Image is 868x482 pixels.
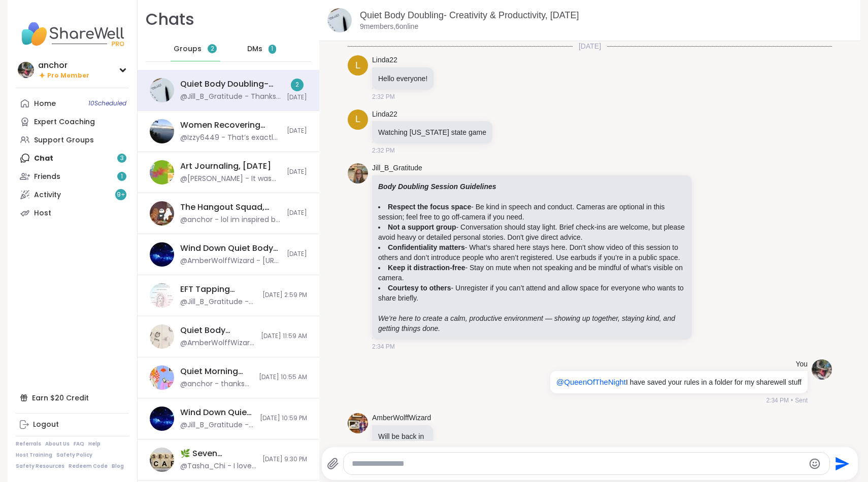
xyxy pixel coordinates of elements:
[795,359,808,369] h4: You
[16,16,129,52] img: ShareWell Nav Logo
[150,365,174,390] img: Quiet Morning Body Doubling For Productivity, Oct 10
[372,163,422,173] a: Jill_B_Gratitude
[56,452,92,459] a: Safety Policy
[16,463,64,470] a: Safety Resources
[352,459,804,469] textarea: Type your message
[180,461,256,471] div: @Tasha_Chi - I love this and how it gives an actual description for the levels. Thanks for sharin...
[180,256,281,266] div: @AmberWolffWizard - [URL][DOMAIN_NAME]
[348,413,368,433] img: https://sharewell-space-live.sfo3.digitaloceanspaces.com/user-generated/9a5601ee-7e1f-42be-b53e-4...
[372,413,431,423] a: AmberWolffWizard
[247,44,262,54] span: DMs
[372,342,395,351] span: 2:34 PM
[378,127,486,137] p: Watching [US_STATE] state game
[180,79,281,90] div: Quiet Body Doubling- Creativity & Productivity, [DATE]
[388,203,471,211] strong: Respect the focus space
[150,160,174,184] img: Art Journaling, Oct 10
[88,99,126,107] span: 10 Scheduled
[378,222,686,242] li: - Conversation should stay light. Brief check-ins are welcome, but please avoid heavy or detailed...
[150,119,174,143] img: Women Recovering from Self-Abandonment, Oct 11
[388,243,465,251] strong: Confidentiality matters
[791,396,793,405] span: •
[180,379,253,389] div: @anchor - thanks for hosting [PERSON_NAME]
[809,458,821,470] button: Emoji picker
[180,161,271,172] div: Art Journaling, [DATE]
[34,190,61,200] div: Activity
[378,182,496,191] strong: Body Doubling Session Guidelines
[180,92,281,102] div: @Jill_B_Gratitude - Thanks for body doubling with me. Sorry I didn't make it back home until the ...
[180,338,255,348] div: @AmberWolffWizard - Yes i mean ambee
[16,131,129,149] a: Support Groups
[16,204,129,222] a: Host
[355,59,360,72] span: L
[287,209,307,217] span: [DATE]
[180,325,255,336] div: Quiet Body Doubling For Productivity - [DATE]
[378,202,686,222] li: - Be kind in speech and conduct. Cameras are optional in this session; feel free to go off-camera...
[150,201,174,226] img: The Hangout Squad, Oct 11
[261,332,307,341] span: [DATE] 11:59 AM
[287,93,307,102] span: [DATE]
[259,373,307,382] span: [DATE] 10:55 AM
[260,414,307,423] span: [DATE] 10:59 PM
[34,117,95,127] div: Expert Coaching
[16,186,129,204] a: Activity9+
[88,440,101,448] a: Help
[45,440,70,448] a: About Us
[33,420,59,430] div: Logout
[372,92,395,101] span: 2:32 PM
[360,10,579,20] a: Quiet Body Doubling- Creativity & Productivity, [DATE]
[211,45,214,53] span: 2
[830,452,853,475] button: Send
[180,297,256,307] div: @Jill_B_Gratitude - Tears are good! They are healing as you are releasing ❤️‍🩹
[378,431,427,441] p: Will be back in
[378,314,675,332] em: We’re here to create a calm, productive environment — showing up together, staying kind, and gett...
[150,406,174,431] img: Wind Down Quiet Body Doubling - Thursday, Oct 09
[69,463,108,470] a: Redeem Code
[146,8,194,31] h1: Chats
[34,208,51,218] div: Host
[38,60,89,71] div: anchor
[112,463,124,470] a: Blog
[180,284,256,295] div: EFT Tapping [DATE] Practice, [DATE]
[34,135,94,145] div: Support Groups
[378,263,686,283] li: - Stay on mute when not speaking and be mindful of what’s visible on camera.
[180,174,281,184] div: @[PERSON_NAME] - It was great meeting you! Too bad you can’t make it next week but I hope to see ...
[573,41,607,51] span: [DATE]
[291,79,304,91] div: 2
[388,284,451,292] strong: Courtesy to others
[372,146,395,155] span: 2:32 PM
[372,109,397,120] a: Linda22
[378,73,427,84] p: Hello everyone!
[16,389,129,407] div: Earn $20 Credit
[16,167,129,186] a: Friends1
[812,359,832,380] img: https://sharewell-space-live.sfo3.digitaloceanspaces.com/user-generated/bd698b57-9748-437a-a102-e...
[180,120,281,131] div: Women Recovering from Self-Abandonment, [DATE]
[16,440,41,448] a: Referrals
[360,22,418,32] p: 9 members, 6 online
[388,264,465,272] strong: Keep it distraction-free
[180,202,281,213] div: The Hangout Squad, [DATE]
[18,62,34,78] img: anchor
[766,396,789,405] span: 2:34 PM
[287,168,307,176] span: [DATE]
[16,452,52,459] a: Host Training
[262,455,307,464] span: [DATE] 9:30 PM
[180,420,254,430] div: @Jill_B_Gratitude - Thank you [PERSON_NAME]! <3
[180,407,254,418] div: Wind Down Quiet Body Doubling - [DATE]
[34,172,60,182] div: Friends
[556,378,626,386] span: @QueenOfTheNight
[556,377,802,387] p: I have saved your rules in a folder for my sharewell stuff
[16,113,129,131] a: Expert Coaching
[388,223,456,231] strong: Not a support group
[34,99,56,109] div: Home
[271,45,273,53] span: 1
[262,291,307,300] span: [DATE] 2:59 PM
[16,416,129,434] a: Logout
[117,191,125,199] span: 9 +
[16,94,129,113] a: Home10Scheduled
[74,440,84,448] a: FAQ
[121,172,123,181] span: 1
[372,55,397,65] a: Linda22
[150,324,174,349] img: Quiet Body Doubling For Productivity - Thursday, Oct 09
[150,78,174,102] img: Quiet Body Doubling- Creativity & Productivity, Oct 11
[180,448,256,459] div: 🌿 Seven Dimensions of Self-Care: 💬Social, [DATE]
